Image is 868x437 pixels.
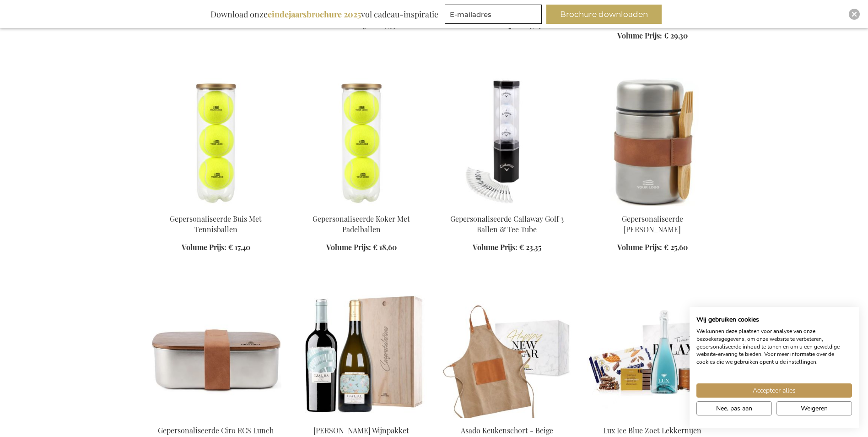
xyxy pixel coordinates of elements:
button: Brochure downloaden [546,5,662,24]
span: Volume Prijs: [617,31,662,40]
a: [PERSON_NAME] Wijnpakket [313,426,409,435]
span: € 18,60 [373,242,397,252]
a: Vina Ijalba Wijnpakket [296,414,427,423]
img: Gepersonaliseerde Callaway Golf 3 Ballen & Tee Tube [442,78,572,206]
button: Pas cookie voorkeuren aan [696,401,772,415]
a: Volume Prijs: € 25,60 [617,242,688,253]
a: Asado Keukenschort - Beige [461,426,553,435]
span: Volume Prijs: [182,242,226,252]
span: € 25,60 [664,242,688,252]
a: Personalised Ciro RCS Lunch Box [151,414,281,423]
a: Asado Kitchen Apron - Beige [442,414,572,423]
div: Download onze vol cadeau-inspiratie [206,5,442,24]
b: eindejaarsbrochure 2025 [268,9,361,20]
button: Accepteer alle cookies [696,383,852,398]
span: € 17,40 [228,242,250,252]
span: € 29,30 [664,31,688,40]
a: Volume Prijs: € 18,60 [326,242,397,253]
span: Nee, pas aan [716,404,752,413]
span: Weigeren [801,404,828,413]
img: Personalised Tube Of Padel Balls [296,78,427,206]
p: We kunnen deze plaatsen voor analyse van onze bezoekersgegevens, om onze website te verbeteren, g... [696,328,852,366]
img: Close [852,11,857,17]
h2: Wij gebruiken cookies [696,316,852,324]
a: Personalised Tube Of Tennis Balls [151,202,281,211]
div: Close [849,9,860,20]
a: Lux Blue Sweet Delights Gift [587,414,718,423]
input: E-mailadres [445,5,542,24]
a: Gepersonaliseerde [PERSON_NAME] [622,214,683,234]
img: Asado Kitchen Apron - Beige [442,290,572,418]
a: Gepersonaliseerde Buis Met Tennisballen [170,214,262,234]
span: Volume Prijs: [617,242,662,252]
span: Volume Prijs: [326,242,371,252]
a: Volume Prijs: € 17,40 [182,242,250,253]
form: marketing offers and promotions [445,5,545,27]
a: Personalised Tube Of Padel Balls [296,202,427,211]
a: Personalised Miles Food Thermos [587,202,718,211]
img: Personalised Tube Of Tennis Balls [151,78,281,206]
img: Personalised Ciro RCS Lunch Box [151,290,281,418]
img: Vina Ijalba Wijnpakket [296,290,427,418]
span: Accepteer alles [753,386,796,395]
a: Gepersonaliseerde Koker Met Padelballen [313,214,410,234]
img: Personalised Miles Food Thermos [587,78,718,206]
a: Volume Prijs: € 29,30 [617,31,688,41]
img: Lux Blue Sweet Delights Gift [587,290,718,418]
button: Alle cookies weigeren [776,401,852,415]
